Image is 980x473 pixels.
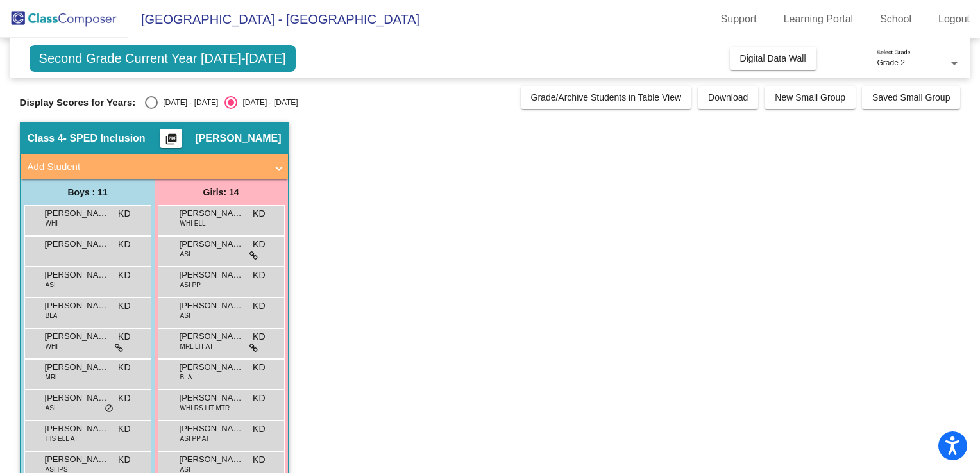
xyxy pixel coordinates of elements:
[765,86,856,109] button: New Small Group
[195,132,281,145] span: [PERSON_NAME]
[118,238,130,251] span: KD
[180,403,230,413] span: WHI RS LIT MTR
[180,249,190,259] span: ASI
[253,453,265,467] span: KD
[877,58,904,67] span: Grade 2
[45,392,109,404] span: [PERSON_NAME]
[730,47,816,70] button: Digital Data Wall
[46,219,58,228] span: WHI
[30,45,296,72] span: Second Grade Current Year [DATE]-[DATE]
[128,9,419,29] span: [GEOGRAPHIC_DATA] - [GEOGRAPHIC_DATA]
[155,179,288,205] div: Girls: 14
[180,434,210,444] span: ASI PP AT
[253,361,265,374] span: KD
[118,422,130,436] span: KD
[253,207,265,220] span: KD
[105,404,114,414] span: do_not_disturb_alt
[253,299,265,313] span: KD
[164,133,179,151] mat-icon: picture_as_pdf
[180,342,214,351] span: MRL LIT AT
[45,453,109,466] span: [PERSON_NAME]
[118,299,130,313] span: KD
[180,330,244,343] span: [PERSON_NAME]
[180,269,244,281] span: [PERSON_NAME]
[45,207,109,220] span: [PERSON_NAME]
[180,280,201,290] span: ASI PP
[180,219,206,228] span: WHI ELL
[46,403,56,413] span: ASI
[870,9,922,29] a: School
[180,299,244,312] span: [PERSON_NAME]
[708,92,748,103] span: Download
[46,280,56,290] span: ASI
[28,160,266,174] mat-panel-title: Add Student
[45,299,109,312] span: [PERSON_NAME]
[862,86,960,109] button: Saved Small Group
[45,238,109,251] span: [PERSON_NAME]
[237,97,298,108] div: [DATE] - [DATE]
[46,434,78,444] span: HIS ELL AT
[180,453,244,466] span: [PERSON_NAME] Suniljith
[698,86,758,109] button: Download
[253,269,265,282] span: KD
[118,207,130,220] span: KD
[63,132,146,145] span: - SPED Inclusion
[773,9,864,29] a: Learning Portal
[180,392,244,404] span: [PERSON_NAME]
[21,154,288,179] mat-expansion-panel-header: Add Student
[775,92,845,103] span: New Small Group
[118,361,130,374] span: KD
[46,372,59,382] span: MRL
[740,53,806,63] span: Digital Data Wall
[521,86,692,109] button: Grade/Archive Students in Table View
[180,238,244,251] span: [PERSON_NAME]
[118,269,130,282] span: KD
[158,97,218,108] div: [DATE] - [DATE]
[253,238,265,251] span: KD
[118,392,130,405] span: KD
[45,422,109,435] span: [PERSON_NAME] [PERSON_NAME]
[20,97,136,108] span: Display Scores for Years:
[46,342,58,351] span: WHI
[180,207,244,220] span: [PERSON_NAME]
[872,92,950,103] span: Saved Small Group
[21,179,155,205] div: Boys : 11
[45,330,109,343] span: [PERSON_NAME] [PERSON_NAME]
[180,422,244,435] span: [PERSON_NAME]
[180,372,192,382] span: BLA
[180,361,244,374] span: [PERSON_NAME]
[118,453,130,467] span: KD
[45,361,109,374] span: [PERSON_NAME]
[145,96,298,109] mat-radio-group: Select an option
[253,422,265,436] span: KD
[531,92,682,103] span: Grade/Archive Students in Table View
[118,330,130,344] span: KD
[253,330,265,344] span: KD
[253,392,265,405] span: KD
[928,9,980,29] a: Logout
[160,129,182,148] button: Print Students Details
[45,269,109,281] span: [PERSON_NAME]
[711,9,767,29] a: Support
[180,311,190,320] span: ASI
[28,132,63,145] span: Class 4
[46,311,58,320] span: BLA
